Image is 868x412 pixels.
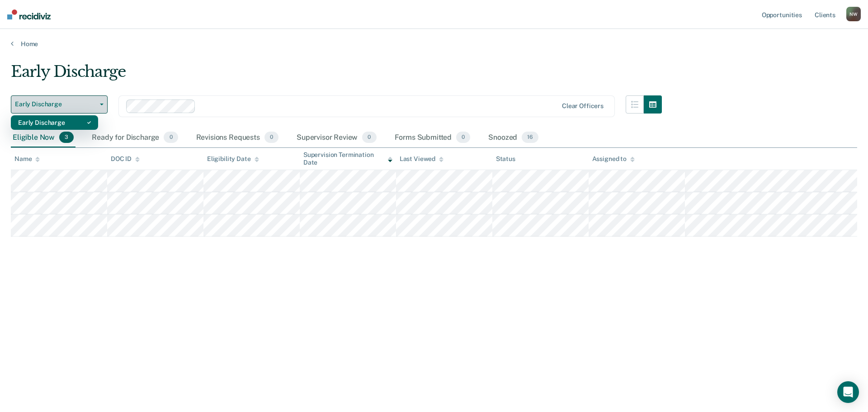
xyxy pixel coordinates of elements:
[207,155,259,163] div: Eligibility Date
[15,100,96,108] span: Early Discharge
[194,128,280,148] div: Revisions Requests0
[303,151,392,166] div: Supervision Termination Date
[295,128,378,148] div: Supervisor Review0
[11,95,108,114] button: Early Discharge
[11,62,662,88] div: Early Discharge
[562,102,604,110] div: Clear officers
[496,155,515,163] div: Status
[400,155,443,163] div: Last Viewed
[7,9,51,19] img: Recidiviz
[522,132,538,143] span: 16
[393,128,472,148] div: Forms Submitted0
[362,132,376,143] span: 0
[592,155,635,163] div: Assigned to
[14,155,40,163] div: Name
[264,132,278,143] span: 0
[846,7,861,21] button: NW
[111,155,140,163] div: DOC ID
[11,40,857,48] a: Home
[837,381,859,403] div: Open Intercom Messenger
[164,132,178,143] span: 0
[846,7,861,21] div: N W
[59,132,74,143] span: 3
[456,132,470,143] span: 0
[11,128,75,148] div: Eligible Now3
[486,128,540,148] div: Snoozed16
[90,128,179,148] div: Ready for Discharge0
[18,115,91,130] div: Early Discharge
